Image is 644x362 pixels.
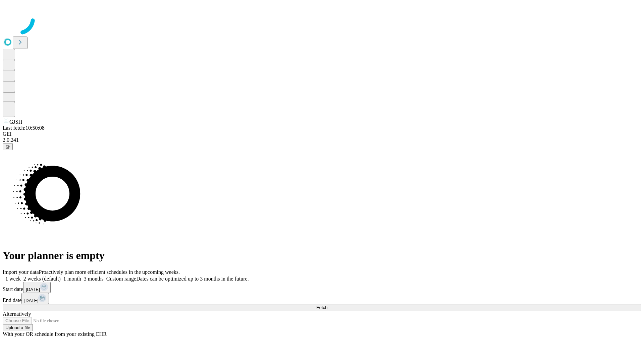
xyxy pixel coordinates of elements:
[3,324,33,331] button: Upload a file
[23,276,61,282] span: 2 weeks (default)
[24,298,38,303] span: [DATE]
[136,276,249,282] span: Dates can be optimized up to 3 months in the future.
[63,276,81,282] span: 1 month
[84,276,104,282] span: 3 months
[3,311,31,317] span: Alternatively
[3,125,45,131] span: Last fetch: 10:50:08
[39,269,180,275] span: Proactively plan more efficient schedules in the upcoming weeks.
[3,293,641,304] div: End date
[3,131,641,137] div: GEI
[106,276,136,282] span: Custom range
[3,304,641,311] button: Fetch
[3,249,641,262] h1: Your planner is empty
[5,276,21,282] span: 1 week
[3,282,641,293] div: Start date
[3,331,107,337] span: With your OR schedule from your existing EHR
[316,305,327,310] span: Fetch
[9,119,22,125] span: GJSH
[5,144,10,149] span: @
[23,282,51,293] button: [DATE]
[21,293,49,304] button: [DATE]
[3,143,13,150] button: @
[3,269,39,275] span: Import your data
[26,287,40,292] span: [DATE]
[3,137,641,143] div: 2.0.241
